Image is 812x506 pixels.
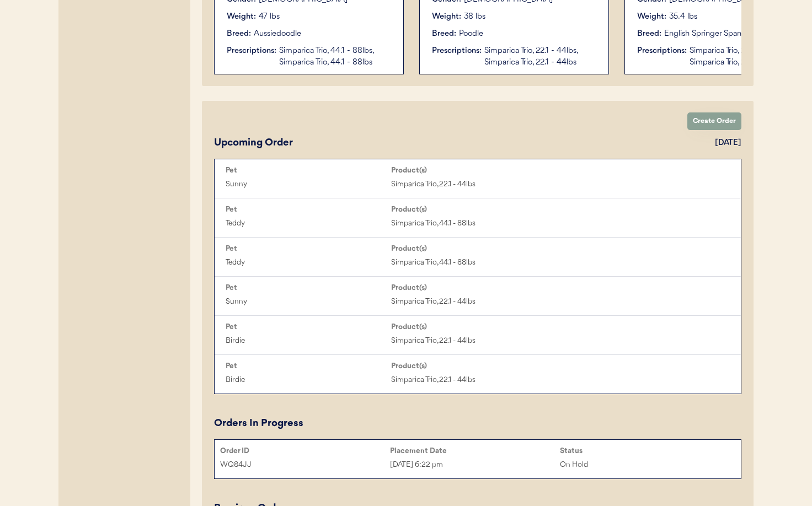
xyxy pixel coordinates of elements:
div: Poodle [459,28,483,40]
div: 47 lbs [259,11,280,23]
div: Product(s) [391,166,557,175]
div: Pet [226,283,391,292]
div: Simparica Trio, 22.1 - 44lbs, Simparica Trio, 22.1 - 44lbs [690,45,803,68]
div: Prescriptions: [432,45,482,57]
div: Simparica Trio, 22.1 - 44lbs [391,374,557,386]
div: Placement Date [390,446,560,455]
div: Status [560,446,730,455]
div: Breed: [432,28,456,40]
div: Product(s) [391,205,557,214]
div: Simparica Trio, 44.1 - 88lbs [391,256,557,269]
div: Pet [226,244,391,253]
div: Simparica Trio, 22.1 - 44lbs [391,178,557,191]
div: Product(s) [391,322,557,331]
div: Orders In Progress [214,416,303,431]
div: [DATE] [715,137,741,149]
div: 38 lbs [464,11,485,23]
div: Upcoming Order [214,136,293,150]
div: Teddy [226,256,391,269]
div: Breed: [227,28,251,40]
div: Aussiedoodle [254,28,301,40]
div: Birdie [226,335,391,347]
button: Create Order [687,112,741,130]
div: English Springer Spaniel [664,28,749,40]
div: WQ84JJ [220,459,390,471]
div: 35.4 lbs [669,11,697,23]
div: Product(s) [391,283,557,292]
div: Simparica Trio, 22.1 - 44lbs [391,335,557,347]
div: Weight: [432,11,461,23]
div: Simparica Trio, 22.1 - 44lbs, Simparica Trio, 22.1 - 44lbs [484,45,597,68]
div: Pet [226,166,391,175]
div: Pet [226,205,391,214]
div: Teddy [226,217,391,230]
div: Product(s) [391,362,557,370]
div: Birdie [226,374,391,386]
div: Breed: [637,28,661,40]
div: Pet [226,362,391,370]
div: Simparica Trio, 44.1 - 88lbs, Simparica Trio, 44.1 - 88lbs [279,45,392,68]
div: Prescriptions: [227,45,276,57]
div: Sunny [226,295,391,308]
div: Simparica Trio, 44.1 - 88lbs [391,217,557,230]
div: Sunny [226,178,391,191]
div: Order ID [220,446,390,455]
div: Prescriptions: [637,45,687,57]
div: Pet [226,322,391,331]
div: Weight: [637,11,666,23]
div: Weight: [227,11,256,23]
div: Simparica Trio, 22.1 - 44lbs [391,295,557,308]
div: [DATE] 6:22 pm [390,459,560,471]
div: Product(s) [391,244,557,253]
div: On Hold [560,459,730,471]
